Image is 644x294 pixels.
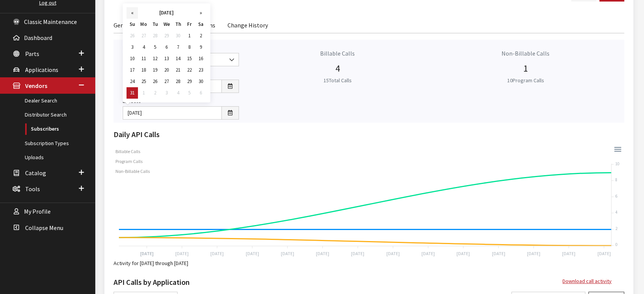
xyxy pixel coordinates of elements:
a: Change History [227,17,268,33]
tspan: 0 [615,242,617,247]
span: Vendors [25,82,47,90]
tspan: [DATE] [351,251,364,256]
tspan: [DATE] [421,251,435,256]
span: Parts [25,50,39,58]
td: 4 [172,87,184,99]
p: Billable Calls [248,49,427,58]
td: 3 [161,87,172,99]
td: 23 [195,64,207,76]
tspan: 8 [615,177,617,182]
th: Fr [184,19,195,30]
td: 5 [149,42,161,53]
td: 19 [149,64,161,76]
td: 17 [127,64,138,76]
td: 2 [149,87,161,99]
td: 10 [127,53,138,64]
h2: API Calls by Application [114,276,190,288]
td: 8 [184,42,195,53]
td: 1 [138,87,149,99]
td: 16 [195,53,207,64]
input: mm/dd/yyyy [123,106,222,120]
td: 20 [161,64,172,76]
th: Th [172,19,184,30]
td: 11 [138,53,149,64]
a: General [114,17,134,33]
button: Download call activity [562,275,612,288]
td: 28 [172,76,184,87]
th: Su [127,19,138,30]
span: Tools [25,185,40,193]
tspan: [DATE] [597,251,610,256]
span: 4 [335,62,340,74]
span: 15 [324,77,329,84]
small: Activity for [DATE] through [DATE] [114,260,188,267]
span: 1 [523,62,528,74]
span: Non-Billable Calls [110,168,150,174]
td: 28 [149,30,161,42]
td: 26 [149,76,161,87]
th: We [161,19,172,30]
span: Dashboard [24,34,52,42]
tspan: 6 [615,193,617,199]
tspan: [DATE] [210,251,224,256]
td: 22 [184,64,195,76]
tspan: [DATE] [492,251,505,256]
span: My Profile [24,208,51,216]
span: Classic Maintenance [24,18,77,26]
th: Sa [195,19,207,30]
span: Billable Calls [110,149,140,154]
tspan: [DATE] [281,251,294,256]
div: Menu [613,144,621,152]
td: 25 [138,76,149,87]
tspan: [DATE] [316,251,329,256]
td: 12 [149,53,161,64]
td: 3 [127,42,138,53]
th: « [127,7,138,19]
tspan: 4 [615,209,617,215]
th: Tu [149,19,161,30]
td: 7 [172,42,184,53]
button: Open date picker [221,106,239,120]
td: 6 [195,87,207,99]
span: 10 [507,77,513,84]
p: Non-Billable Calls [436,49,615,58]
th: Mo [138,19,149,30]
tspan: 2 [615,226,618,231]
small: Program Calls [507,77,544,84]
tspan: [DATE] [140,251,154,257]
td: 27 [161,76,172,87]
td: 29 [161,30,172,42]
td: 9 [195,42,207,53]
span: Catalog [25,169,46,177]
td: 5 [184,87,195,99]
span: Applications [25,66,58,73]
tspan: [DATE] [245,251,259,256]
td: 1 [184,30,195,42]
td: 6 [161,42,172,53]
td: 21 [172,64,184,76]
td: 4 [138,42,149,53]
tspan: [DATE] [562,251,575,256]
td: 30 [195,76,207,87]
td: 2 [195,30,207,42]
span: Collapse Menu [25,224,63,232]
span: Program Calls [110,158,143,164]
td: 30 [172,30,184,42]
td: 26 [127,30,138,42]
tspan: 10 [615,161,619,166]
button: Open date picker [221,80,239,93]
td: 29 [184,76,195,87]
tspan: [DATE] [527,251,540,256]
tspan: [DATE] [175,251,189,256]
small: Total Calls [324,77,352,84]
h2: Daily API Calls [114,129,624,140]
th: [DATE] [138,7,195,19]
td: 13 [161,53,172,64]
td: 31 [127,87,138,99]
tspan: [DATE] [457,251,470,256]
td: 24 [127,76,138,87]
td: 27 [138,30,149,42]
th: » [195,7,207,19]
td: 15 [184,53,195,64]
tspan: [DATE] [386,251,400,256]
